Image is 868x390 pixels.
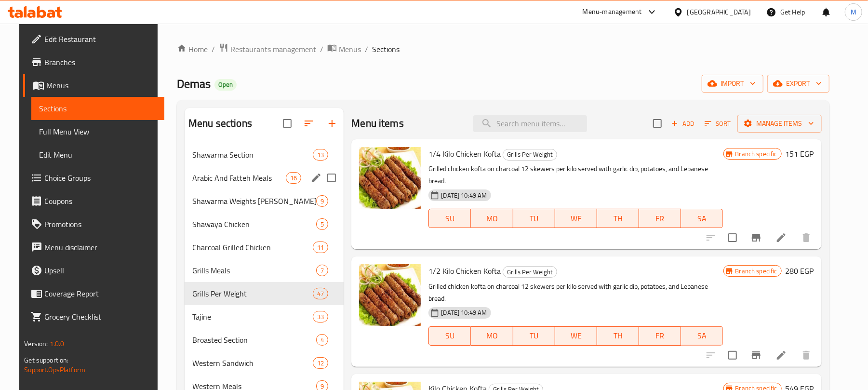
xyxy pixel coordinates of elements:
a: Support.OpsPlatform [24,363,85,376]
div: Tajine33 [185,305,344,328]
a: Coverage Report [23,282,164,305]
span: [DATE] 10:49 AM [437,308,491,317]
span: Get support on: [24,354,68,366]
span: 13 [313,150,328,160]
span: Branch specific [732,267,781,276]
span: SU [433,329,467,343]
span: Sections [372,43,400,55]
button: Manage items [737,115,822,133]
span: Grills Per Weight [503,149,557,160]
button: delete [795,226,818,249]
button: TU [513,209,555,228]
button: TH [597,209,639,228]
div: items [313,288,328,299]
span: 1/4 Kilo Chicken Kofta [428,147,501,161]
span: Choice Groups [44,172,157,184]
span: Menus [339,43,361,55]
button: TU [513,326,555,346]
img: 1/4 Kilo Chicken Kofta [359,147,421,209]
button: WE [555,326,597,346]
p: Grilled chicken kofta on charcoal 12 skewers per kilo served with garlic dip, potatoes, and Leban... [428,163,723,187]
div: items [313,311,328,323]
a: Restaurants management [219,43,316,55]
div: Broasted Section4 [185,328,344,351]
span: SA [685,212,719,226]
div: Grills Per Weight [503,149,557,161]
button: SA [681,326,723,346]
a: Edit Restaurant [23,27,164,51]
a: Menus [23,74,164,97]
button: Add section [320,112,344,135]
div: Arabic And Fatteh Meals16edit [185,166,344,189]
span: [DATE] 10:49 AM [437,191,491,200]
span: Upsell [44,265,157,276]
span: Sort sections [297,112,320,135]
div: items [286,172,301,184]
div: Grills Meals7 [185,259,344,282]
button: edit [309,171,323,185]
a: Edit menu item [775,232,787,243]
span: 1/2 Kilo Chicken Kofta [428,264,501,278]
a: Upsell [23,259,164,282]
button: Add [668,116,698,131]
span: WE [559,329,593,343]
span: 9 [317,197,328,206]
div: Shawarma Weights [PERSON_NAME]9 [185,189,344,213]
button: Sort [702,116,734,131]
p: Grilled chicken kofta on charcoal 12 skewers per kilo served with garlic dip, potatoes, and Leban... [428,281,723,305]
li: / [212,43,215,55]
span: Manage items [745,118,814,130]
div: Tajine [192,311,313,323]
span: M [851,7,856,17]
span: Grills Per Weight [503,267,557,278]
a: Menus [327,43,361,55]
span: MO [475,212,509,226]
a: Promotions [23,213,164,236]
div: Western Sandwich12 [185,351,344,375]
span: Coverage Report [44,288,157,299]
span: SU [433,212,467,226]
span: Shawaya Chicken [192,218,316,230]
input: search [473,115,587,132]
span: Open [214,81,237,89]
span: import [709,78,756,90]
a: Sections [31,97,164,120]
button: SU [428,326,471,346]
div: items [313,357,328,369]
span: Add [670,118,696,129]
span: Restaurants management [230,43,316,55]
a: Edit menu item [775,350,787,361]
h6: 151 EGP [786,147,814,161]
span: WE [559,212,593,226]
span: Charcoal Grilled Chicken [192,242,313,253]
button: import [702,75,763,93]
span: Version: [24,337,48,350]
span: Sections [39,103,157,114]
a: Coupons [23,189,164,213]
a: Full Menu View [31,120,164,143]
button: MO [471,326,513,346]
span: 16 [286,174,301,183]
span: Arabic And Fatteh Meals [192,172,286,184]
span: Branches [44,56,157,68]
span: Branch specific [732,149,781,159]
span: Grills Per Weight [192,288,313,299]
div: Shawarma Section13 [185,143,344,166]
li: / [320,43,323,55]
div: Open [214,79,237,91]
div: Charcoal Grilled Chicken11 [185,236,344,259]
button: delete [795,344,818,367]
span: Menu disclaimer [44,242,157,253]
a: Edit Menu [31,143,164,166]
a: Menu disclaimer [23,236,164,259]
button: FR [639,209,681,228]
li: / [365,43,368,55]
a: Grocery Checklist [23,305,164,328]
button: FR [639,326,681,346]
button: export [767,75,829,93]
span: Promotions [44,218,157,230]
span: TU [517,212,551,226]
button: SA [681,209,723,228]
span: 11 [313,243,328,252]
